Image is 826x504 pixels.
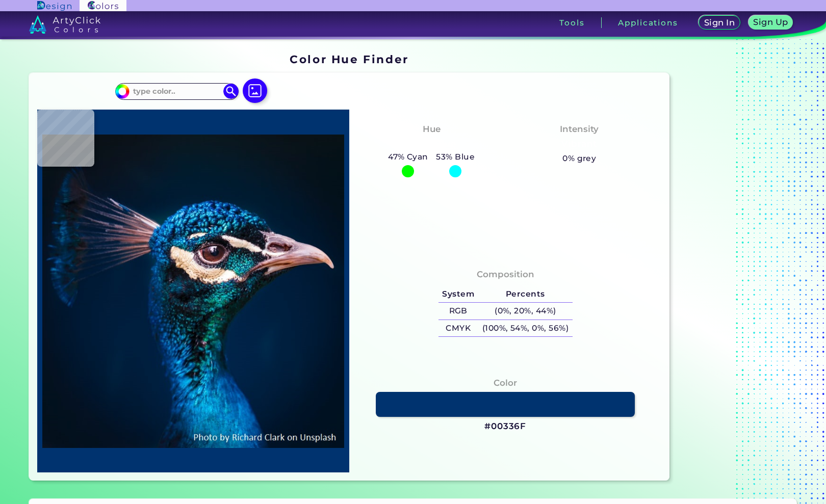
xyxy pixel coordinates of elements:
[223,84,239,99] img: icon search
[402,138,460,150] h3: Cyan-Blue
[562,152,596,165] h5: 0% grey
[432,150,479,164] h5: 53% Blue
[42,115,344,467] img: img_pavlin.jpg
[700,16,739,29] a: Sign In
[477,267,534,282] h4: Composition
[559,19,584,26] h3: Tools
[560,122,599,137] h4: Intensity
[29,15,101,34] img: logo_artyclick_colors_white.svg
[750,16,792,29] a: Sign Up
[423,122,441,137] h4: Hue
[384,150,432,164] h5: 47% Cyan
[494,376,517,390] h4: Color
[130,85,224,98] input: type color..
[557,138,602,150] h3: Vibrant
[484,420,526,433] h3: #00336F
[618,19,678,26] h3: Applications
[755,18,787,26] h5: Sign Up
[438,320,478,337] h5: CMYK
[37,1,71,11] img: ArtyClick Design logo
[478,303,573,320] h5: (0%, 20%, 44%)
[705,19,734,26] h5: Sign In
[478,320,573,337] h5: (100%, 54%, 0%, 56%)
[243,78,267,103] img: icon picture
[478,286,573,303] h5: Percents
[438,286,478,303] h5: System
[290,51,408,67] h1: Color Hue Finder
[438,303,478,320] h5: RGB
